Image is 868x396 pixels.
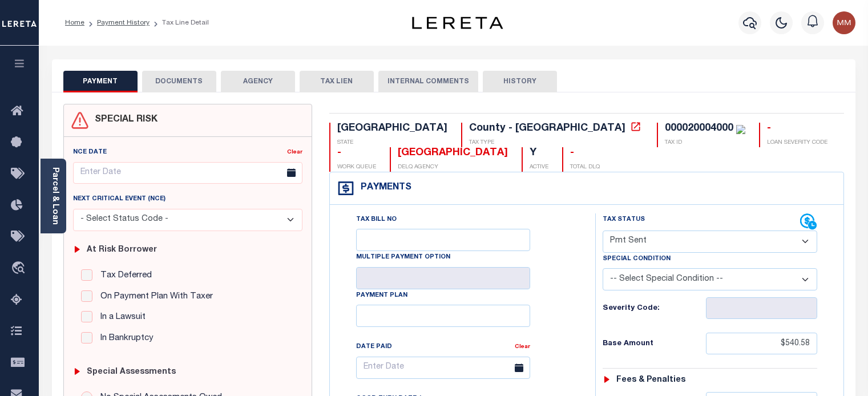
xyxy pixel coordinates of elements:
div: Y [530,147,548,160]
input: $ [706,333,817,354]
label: Special Condition [603,254,671,264]
a: Home [65,19,84,26]
a: Clear [287,149,302,155]
label: Multiple Payment Option [356,253,450,262]
label: Tax Deferred [95,269,152,282]
div: 000020004000 [665,123,733,134]
div: - [570,147,600,160]
p: TAX TYPE [469,139,643,147]
button: PAYMENT [63,71,138,92]
button: HISTORY [483,71,557,92]
h4: SPECIAL RISK [89,115,158,126]
a: Clear [515,344,530,350]
label: In a Lawsuit [95,311,146,324]
h6: Severity Code: [603,304,706,313]
p: TAX ID [665,139,745,147]
label: Date Paid [356,342,392,352]
label: Tax Bill No [356,215,397,225]
h6: Fees & Penalties [616,375,685,385]
label: NCE Date [73,148,107,157]
button: INTERNAL COMMENTS [378,71,478,92]
p: STATE [337,139,447,147]
h6: Special Assessments [87,367,176,377]
input: Enter Date [356,357,530,379]
a: Payment History [97,19,150,26]
h6: At Risk Borrower [87,245,157,255]
button: AGENCY [221,71,295,92]
label: Payment Plan [356,291,407,301]
button: DOCUMENTS [142,71,216,92]
p: DELQ AGENCY [398,163,508,172]
p: LOAN SEVERITY CODE [767,139,827,147]
h6: Base Amount [603,340,706,349]
button: TAX LIEN [300,71,374,92]
div: - [767,123,827,135]
img: logo-dark.svg [412,17,503,29]
h4: Payments [355,183,411,193]
input: Enter Date [73,162,302,184]
label: On Payment Plan With Taxer [95,290,213,304]
p: TOTAL DLQ [570,163,600,172]
div: [GEOGRAPHIC_DATA] [337,123,447,135]
img: svg+xml;base64,PHN2ZyB4bWxucz0iaHR0cDovL3d3dy53My5vcmcvMjAwMC9zdmciIHBvaW50ZXItZXZlbnRzPSJub25lIi... [833,11,855,34]
label: Next Critical Event (NCE) [73,195,165,204]
p: WORK QUEUE [337,163,376,172]
label: In Bankruptcy [95,332,154,345]
div: [GEOGRAPHIC_DATA] [398,147,508,160]
label: Tax Status [603,215,645,225]
i: travel_explore [11,261,29,276]
div: County - [GEOGRAPHIC_DATA] [469,123,625,134]
img: check-icon-green.svg [736,125,745,134]
div: - [337,147,376,160]
a: Parcel & Loan [51,167,59,225]
p: ACTIVE [530,163,548,172]
li: Tax Line Detail [150,18,209,28]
